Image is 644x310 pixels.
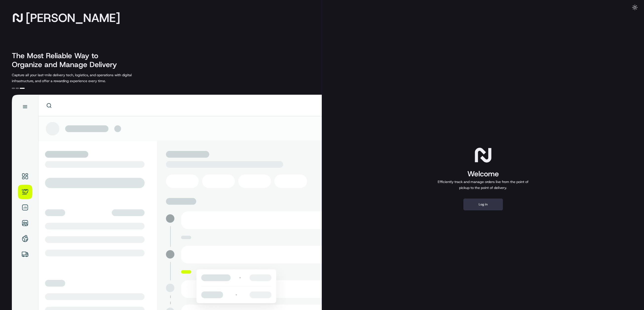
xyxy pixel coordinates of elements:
[463,199,503,210] button: Log in
[12,51,122,69] h2: The Most Reliable Way to Organize and Manage Delivery
[26,13,120,23] span: [PERSON_NAME]
[436,169,530,179] h1: Welcome
[12,72,154,84] p: Capture all your last-mile delivery tech, logistics, and operations with digital infrastructure, ...
[436,179,530,191] p: Efficiently track and manage orders live from the point of pickup to the point of delivery.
